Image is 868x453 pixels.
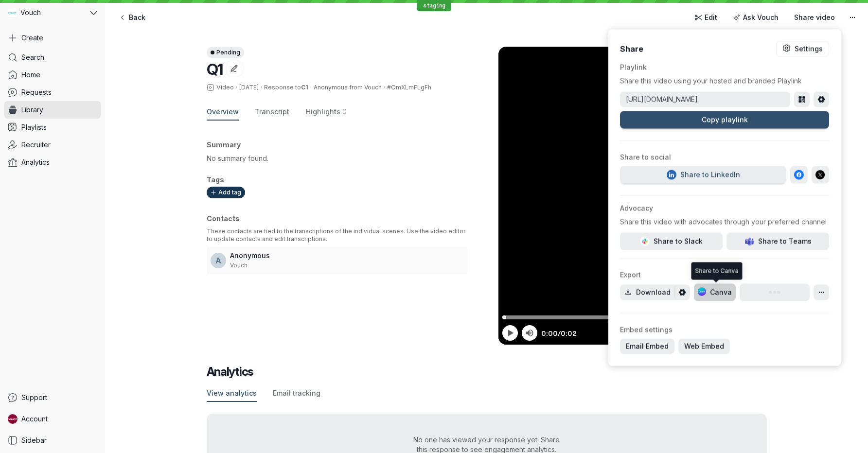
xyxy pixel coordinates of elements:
[620,44,643,54] h3: Share
[21,70,40,80] span: Home
[640,237,703,246] span: Share to Slack
[698,288,732,297] span: Canva
[230,261,248,269] span: Vouch
[620,325,829,335] h4: Embed settings
[620,95,790,105] a: [URL][DOMAIN_NAME]
[814,92,829,107] button: Playlink settings
[227,61,242,76] button: Edit title
[301,84,308,91] a: C1
[387,84,431,91] span: #OmXLmFLgFh
[739,284,810,301] button: Share to Adobe Express
[308,84,314,91] span: ·
[788,10,841,25] button: Share video
[620,204,829,213] div: Advocacy
[382,84,387,91] span: ·
[4,84,101,101] a: Requests
[776,41,829,57] button: Playlink settings
[4,101,101,119] a: Library
[4,4,101,21] button: Vouch avatarVouch
[694,284,736,301] button: Canva
[636,288,671,297] div: Download
[216,84,234,91] span: Video
[795,44,823,54] div: Settings
[695,266,739,276] div: Share to Canva
[113,10,151,25] a: Back
[794,13,835,22] span: Share video
[727,10,784,25] button: Ask Vouch
[4,154,101,171] a: Analytics
[666,170,740,180] div: Share to LinkedIn
[207,364,767,380] h2: Analytics
[794,92,810,107] button: Share via QR code
[215,256,221,265] span: A
[129,13,145,22] span: Back
[845,10,860,25] button: More actions
[21,436,47,445] span: Sidebar
[620,111,829,129] button: Copy playlink
[255,107,289,117] span: Transcript
[608,30,841,366] div: Share video
[678,339,730,354] button: Web Embed
[744,237,811,246] span: Share to Teams
[21,122,47,132] span: Playlists
[620,270,829,280] h4: Export
[21,87,52,97] span: Requests
[207,140,241,149] span: Summary
[207,227,467,243] p: These contacts are tied to the transcriptions of the individual scenes. Use the video editor to u...
[207,214,240,223] span: Contacts
[4,4,88,21] div: Vouch
[239,84,259,91] span: [DATE]
[4,29,101,47] button: Create
[4,432,101,449] a: Sidebar
[234,84,239,91] span: ·
[620,217,829,227] p: Share this video with advocates through your preferred channel
[620,233,723,250] button: Create Slack post
[8,414,18,424] img: Stephane avatar
[4,389,101,406] a: Support
[701,115,747,125] span: Copy playlink
[207,47,244,58] button: Pending
[230,251,463,261] h3: Anonymous
[620,76,829,86] p: Share this video using your hosted and branded Playlink
[684,342,724,351] span: Web Embed
[4,136,101,154] a: Recruiter
[626,342,669,351] span: Email Embed
[21,157,50,167] span: Analytics
[21,414,48,424] span: Account
[620,285,674,300] button: Download
[207,187,245,198] button: Add tag
[726,233,829,250] button: Create Teams post
[20,8,41,17] span: Vouch
[743,13,779,22] span: Ask Vouch
[21,140,51,150] span: Recruiter
[620,63,829,72] h4: Playlink
[342,107,347,117] span: 0
[4,66,101,84] a: Home
[8,8,17,17] img: Vouch avatar
[264,84,308,91] span: Response to
[620,153,829,162] h4: Share to social
[4,410,101,428] a: Stephane avatarAccount
[273,388,320,398] span: Email tracking
[21,105,43,115] span: Library
[620,166,786,184] button: Create LinkedIn post
[705,13,717,22] span: Edit
[814,285,829,300] button: Share with other apps
[21,393,47,402] span: Support
[21,52,44,62] span: Search
[306,107,340,117] span: Highlights
[207,175,224,184] span: Tags
[259,84,264,91] span: ·
[620,339,674,354] button: Email Embed
[207,388,257,398] span: View analytics
[314,84,382,91] span: Anonymous from Vouch
[689,10,723,25] a: Edit
[207,107,239,117] span: Overview
[790,166,808,184] button: Share on Facebook
[207,154,467,163] p: No summary found.
[21,33,43,43] span: Create
[674,285,690,300] button: Download settings
[812,166,829,184] button: Share on X
[4,119,101,136] a: Playlists
[207,60,223,79] span: Q1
